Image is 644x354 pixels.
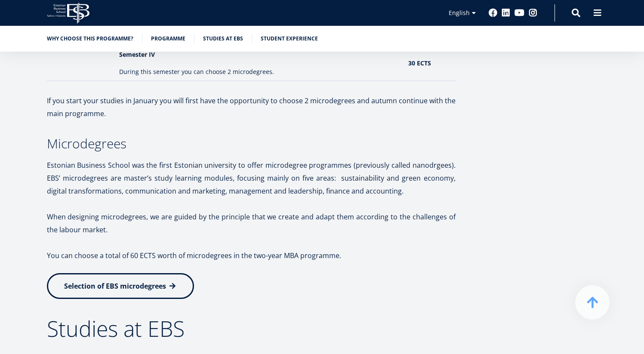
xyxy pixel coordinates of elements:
[47,249,456,262] p: You can choose a total of 60 ECTS worth of microdegrees in the two-year MBA programme.
[502,9,510,17] a: Linkedin
[203,34,243,43] a: Studies at EBS
[47,318,456,339] h2: Studies at EBS
[2,131,8,137] input: Two-year MBA
[10,142,83,150] span: Technology Innovation MBA
[408,59,431,67] strong: 30 ECTS
[119,50,155,58] strong: Semester IV
[47,137,456,150] h3: Microdegrees
[204,0,232,8] span: Last Name
[47,210,456,236] p: When designing microdegrees, we are guided by the principle that we create and adapt them accordi...
[64,281,166,291] span: Selection of EBS microdegrees
[2,142,8,148] input: Technology Innovation MBA
[261,34,318,43] a: Student experience
[489,9,497,17] a: Facebook
[10,120,80,127] span: One-year MBA (in Estonian)
[515,9,524,17] a: Youtube
[10,131,47,139] span: Two-year MBA
[119,68,399,76] p: During this semester you can choose 2 microdegrees.
[529,9,537,17] a: Instagram
[47,273,194,299] a: Selection of EBS microdegrees
[151,34,185,43] a: Programme
[47,34,133,43] a: Why choose this programme?
[47,159,456,197] p: Estonian Business School was the first Estonian university to offer microdegree programmes (previ...
[47,94,456,120] p: If you start your studies in January you will first have the opportunity to choose 2 microdegrees...
[2,120,8,126] input: One-year MBA (in Estonian)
